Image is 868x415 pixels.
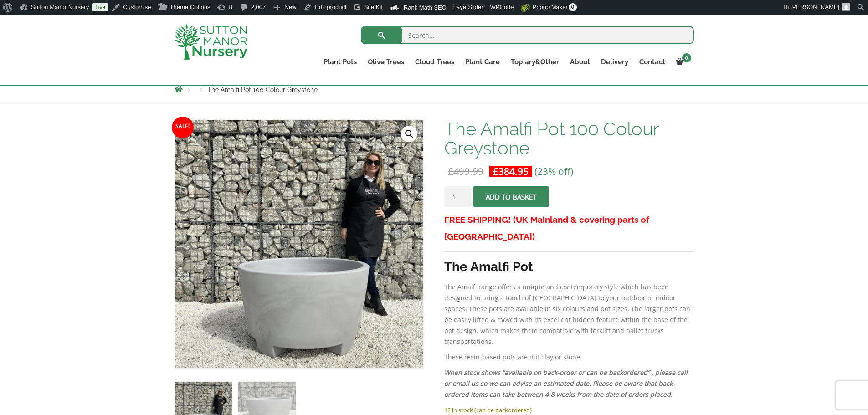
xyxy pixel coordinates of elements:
span: Sale! [172,117,194,138]
span: [PERSON_NAME] [791,4,839,10]
a: Cloud Trees [410,56,460,68]
span: Site Kit [364,4,383,10]
span: The Amalfi Pot 100 Colour Greystone [207,86,318,93]
input: Product quantity [444,186,472,207]
h3: FREE SHIPPING! (UK Mainland & covering parts of [GEOGRAPHIC_DATA]) [444,211,693,245]
p: The Amalfi range offers a unique and contemporary style which has been designed to bring a touch ... [444,282,693,347]
a: Topiary&Other [505,56,565,68]
a: Plant Pots [318,56,362,68]
p: These resin-based pots are not clay or stone. [444,352,693,363]
a: Olive Trees [362,56,410,68]
span: Rank Math SEO [404,4,447,11]
a: About [565,56,596,68]
bdi: 499.99 [448,165,483,178]
span: (23% off) [534,165,573,178]
span: 0 [569,3,577,11]
nav: Breadcrumbs [175,86,694,93]
img: logo [175,24,247,60]
a: Live [92,3,108,11]
bdi: 384.95 [493,165,529,178]
span: £ [493,165,498,178]
a: 0 [671,56,694,68]
strong: The Amalfi Pot [444,259,533,274]
a: Plant Care [460,56,505,68]
span: £ [448,165,453,178]
a: View full-screen image gallery [401,126,417,142]
span: 0 [682,53,691,62]
a: Delivery [596,56,634,68]
h1: The Amalfi Pot 100 Colour Greystone [444,119,693,158]
a: Contact [634,56,671,68]
input: Search... [361,26,694,44]
em: When stock shows “available on back-order or can be backordered” , please call or email us so we ... [444,368,688,399]
button: Add to basket [473,186,549,207]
